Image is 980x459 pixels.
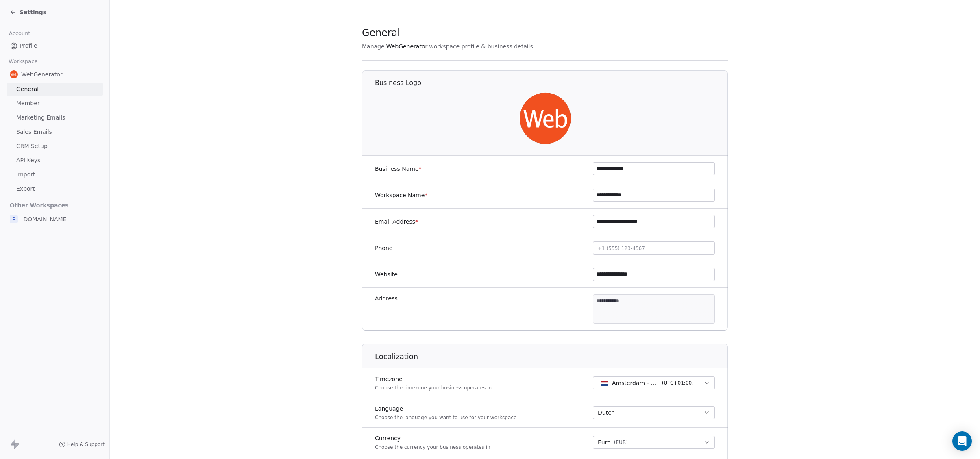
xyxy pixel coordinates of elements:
[10,8,46,16] a: Settings
[16,128,52,136] span: Sales Emails
[7,111,103,124] a: Marketing Emails
[7,199,72,212] span: Other Workspaces
[20,41,37,50] span: Profile
[7,182,103,196] a: Export
[7,83,103,96] a: General
[375,444,490,450] p: Choose the currency your business operates in
[16,113,65,122] span: Marketing Emails
[375,434,490,442] label: Currency
[7,168,103,181] a: Import
[7,154,103,167] a: API Keys
[598,409,615,417] span: Dutch
[375,414,516,421] p: Choose the language you want to use for your workspace
[16,85,39,94] span: General
[375,191,427,199] label: Workspace Name
[614,439,628,446] span: ( EUR )
[59,441,105,448] a: Help & Support
[375,270,398,278] label: Website
[362,27,400,39] span: General
[386,42,428,50] span: WebGenerator
[375,375,492,383] label: Timezone
[16,185,35,193] span: Export
[362,42,385,50] span: Manage
[612,379,659,387] span: Amsterdam - CET
[7,139,103,153] a: CRM Setup
[20,8,46,16] span: Settings
[375,244,392,252] label: Phone
[21,70,63,78] span: WebGenerator
[598,438,611,447] span: Euro
[429,42,533,50] span: workspace profile & business details
[375,165,422,173] label: Business Name
[375,405,516,413] label: Language
[10,70,18,78] img: WebGenerator-to-ico.png
[16,99,40,108] span: Member
[16,156,40,165] span: API Keys
[593,376,715,389] button: Amsterdam - CET(UTC+01:00)
[593,436,715,449] button: Euro(EUR)
[21,215,69,223] span: [DOMAIN_NAME]
[375,352,728,361] h1: Localization
[5,55,41,67] span: Workspace
[375,218,418,226] label: Email Address
[375,294,398,302] label: Address
[16,170,35,179] span: Import
[662,379,694,387] span: ( UTC+01:00 )
[519,92,571,144] img: WebGenerator-to-ico.png
[375,78,728,87] h1: Business Logo
[67,441,105,448] span: Help & Support
[375,385,492,391] p: Choose the timezone your business operates in
[952,431,972,451] div: Open Intercom Messenger
[10,215,18,223] span: P
[598,246,645,251] span: +1 (555) 123-4567
[7,97,103,110] a: Member
[7,125,103,139] a: Sales Emails
[7,39,103,52] a: Profile
[593,241,715,255] button: +1 (555) 123-4567
[16,142,48,150] span: CRM Setup
[5,27,34,39] span: Account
